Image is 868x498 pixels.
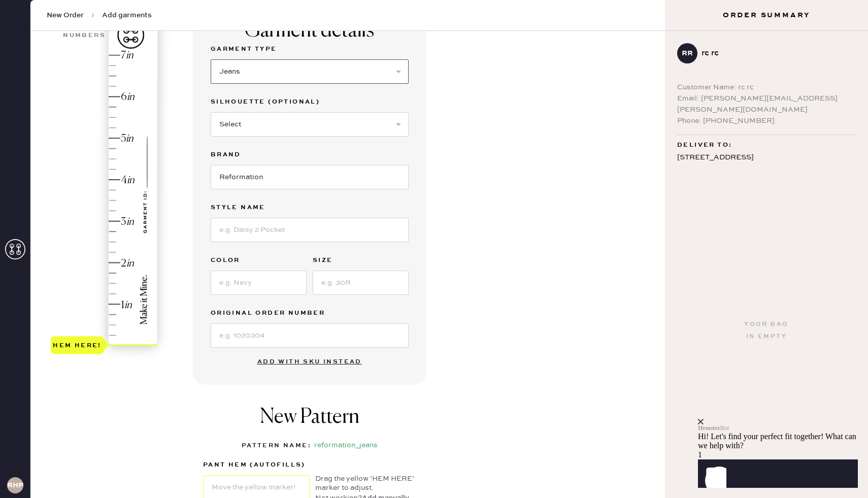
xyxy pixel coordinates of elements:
label: Size [313,254,409,267]
label: Brand [211,149,409,161]
h3: rr [682,50,693,57]
label: Original Order Number [211,307,409,319]
input: e.g. Navy [211,271,307,295]
h3: Order Summary [665,10,868,20]
input: e.g. 30R [313,271,409,295]
div: Garment details [245,19,374,43]
div: [STREET_ADDRESS] Block H, Unit #1628 [GEOGRAPHIC_DATA] , FL 33606 [677,151,856,190]
input: Brand name [211,165,409,189]
input: e.g. Daisy 2 Pocket [211,218,409,242]
div: Your bag is empty [744,318,788,343]
h1: New Pattern [260,405,359,440]
div: Phone: [PHONE_NUMBER] [677,115,856,126]
label: Garment Type [211,43,409,55]
div: Drag the yellow ‘HEM HERE’ marker to adjust. [315,474,416,492]
h3: RHPA [7,482,23,489]
button: Add with SKU instead [251,352,368,372]
iframe: Front Chat [698,357,865,496]
div: Email: [PERSON_NAME][EMAIL_ADDRESS][PERSON_NAME][DOMAIN_NAME] [677,93,856,115]
div: Customer Name: rc rc [677,82,856,93]
span: Deliver to: [677,139,732,151]
div: Hem here! [53,339,102,351]
label: Silhouette (optional) [211,96,409,108]
div: rc rc [702,47,848,59]
label: pant hem (autofills) [203,459,310,471]
input: e.g. 1020304 [211,323,409,348]
label: Color [211,254,307,267]
label: Style name [211,202,409,214]
span: New Order [47,10,84,20]
div: reformation_jeans [314,440,378,452]
span: Add garments [102,10,152,20]
div: Pattern Name : [242,440,311,452]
